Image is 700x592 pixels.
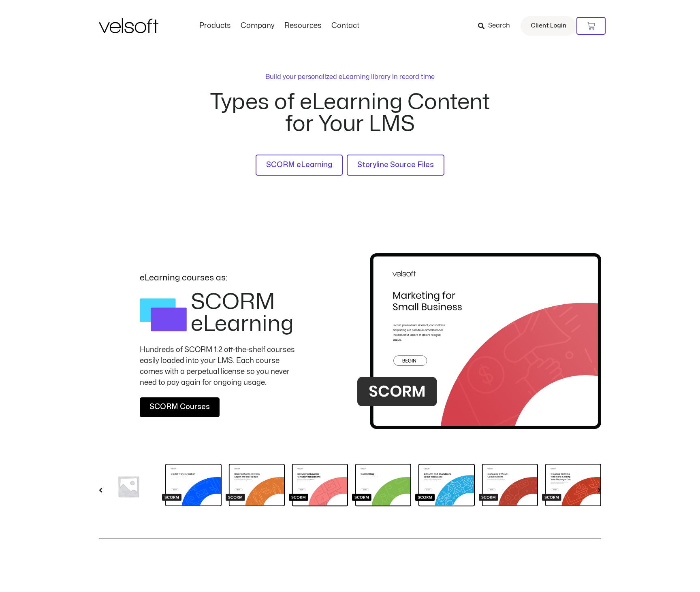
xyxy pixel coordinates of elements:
a: Search [478,19,516,33]
h2: SCORM eLearning [191,291,302,335]
img: Velsoft Training Materials [99,18,158,33]
span: SCORM eLearning [266,159,332,171]
a: Storyline Source Files [347,155,444,176]
a: ResourcesMenu Toggle [280,21,327,30]
h2: Types of eLearning Content for Your LMS [204,91,496,135]
nav: Menu [194,21,364,30]
a: ProductsMenu Toggle [194,21,236,30]
span: Client Login [531,21,566,31]
p: eLearning courses as: [140,274,302,282]
span: SCORM Courses [149,401,210,413]
a: SCORM eLearning [256,155,343,176]
div: Hundreds of SCORM 1.2 off-the-shelf courses easily loaded into your LMS. Each course comes with a... [140,344,302,388]
a: ContactMenu Toggle [327,21,364,30]
a: Client Login [521,16,576,36]
p: Build your personalized eLearning library in record time [265,72,435,82]
a: CompanyMenu Toggle [236,21,280,30]
span: Storyline Source Files [357,159,434,171]
a: SCORM Courses [140,397,220,417]
span: Search [488,21,510,31]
